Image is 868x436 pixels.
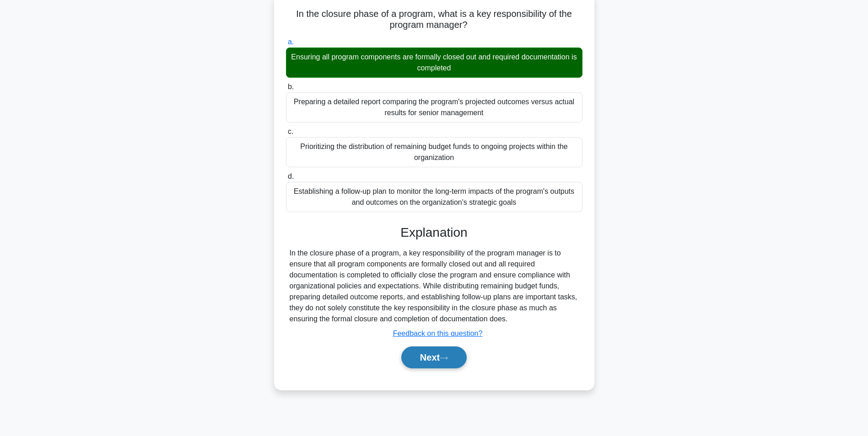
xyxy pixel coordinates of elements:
[288,128,293,135] span: c.
[288,83,294,90] span: b.
[290,248,579,324] div: In the closure phase of a program, a key responsibility of the program manager is to ensure that ...
[401,346,467,368] button: Next
[291,225,577,240] h3: Explanation
[286,48,582,78] div: Ensuring all program components are formally closed out and required documentation is completed
[286,92,582,122] div: Preparing a detailed report comparing the program's projected outcomes versus actual results for ...
[286,137,582,167] div: Prioritizing the distribution of remaining budget funds to ongoing projects within the organization
[286,182,582,212] div: Establishing a follow-up plan to monitor the long-term impacts of the program's outputs and outco...
[285,8,583,31] h5: In the closure phase of a program, what is a key responsibility of the program manager?
[288,38,294,46] span: a.
[288,172,294,180] span: d.
[393,330,483,337] a: Feedback on this question?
